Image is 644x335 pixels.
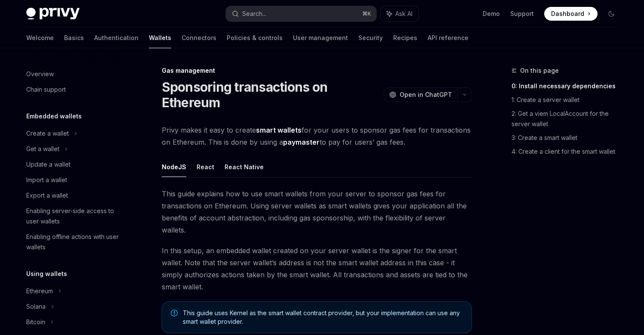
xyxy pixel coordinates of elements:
[393,28,417,48] a: Recipes
[162,157,186,177] button: NodeJS
[94,28,139,48] a: Authentication
[26,84,66,95] div: Chain support
[26,190,68,201] div: Export a wallet
[19,188,129,203] a: Export a wallet
[604,7,618,21] button: Toggle dark mode
[19,157,129,172] a: Update a wallet
[197,157,214,177] button: React
[384,87,457,102] button: Open in ChatGPT
[19,82,129,97] a: Chain support
[26,159,71,170] div: Update a wallet
[510,9,534,18] a: Support
[544,7,598,21] a: Dashboard
[19,229,129,255] a: Enabling offline actions with user wallets
[26,144,59,154] div: Get a wallet
[226,6,376,22] button: Search...⌘K
[242,9,266,19] div: Search...
[358,28,383,48] a: Security
[400,90,452,99] span: Open in ChatGPT
[26,111,82,121] h5: Embedded wallets
[520,65,559,76] span: On this page
[381,6,419,22] button: Ask AI
[19,203,129,229] a: Enabling server-side access to user wallets
[171,310,178,316] svg: Note
[26,28,54,48] a: Welcome
[183,309,463,326] span: This guide uses Kernel as the smart wallet contract provider, but your implementation can use any...
[162,188,472,236] span: This guide explains how to use smart wallets from your server to sponsor gas fees for transaction...
[512,131,625,145] a: 3: Create a smart wallet
[293,28,348,48] a: User management
[149,28,171,48] a: Wallets
[26,301,46,312] div: Solana
[428,28,468,48] a: API reference
[26,232,124,252] div: Enabling offline actions with user wallets
[283,138,320,147] a: paymaster
[26,269,67,279] h5: Using wallets
[395,9,413,18] span: Ask AI
[256,126,302,134] strong: smart wallets
[64,28,84,48] a: Basics
[26,128,69,139] div: Create a wallet
[26,206,124,226] div: Enabling server-side access to user wallets
[225,157,264,177] button: React Native
[512,93,625,107] a: 1: Create a server wallet
[26,175,67,185] div: Import a wallet
[227,28,283,48] a: Policies & controls
[26,286,53,296] div: Ethereum
[512,145,625,158] a: 4: Create a client for the smart wallet
[26,69,54,79] div: Overview
[162,66,472,75] div: Gas management
[26,8,80,20] img: dark logo
[26,317,45,327] div: Bitcoin
[362,10,371,17] span: ⌘ K
[19,172,129,188] a: Import a wallet
[551,9,584,18] span: Dashboard
[162,124,472,148] span: Privy makes it easy to create for your users to sponsor gas fees for transactions on Ethereum. Th...
[182,28,216,48] a: Connectors
[19,66,129,82] a: Overview
[162,245,472,293] span: In this setup, an embedded wallet created on your server wallet is the signer for the smart walle...
[512,107,625,131] a: 2: Get a viem LocalAccount for the server wallet
[512,79,625,93] a: 0: Install necessary dependencies
[483,9,500,18] a: Demo
[162,79,380,110] h1: Sponsoring transactions on Ethereum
